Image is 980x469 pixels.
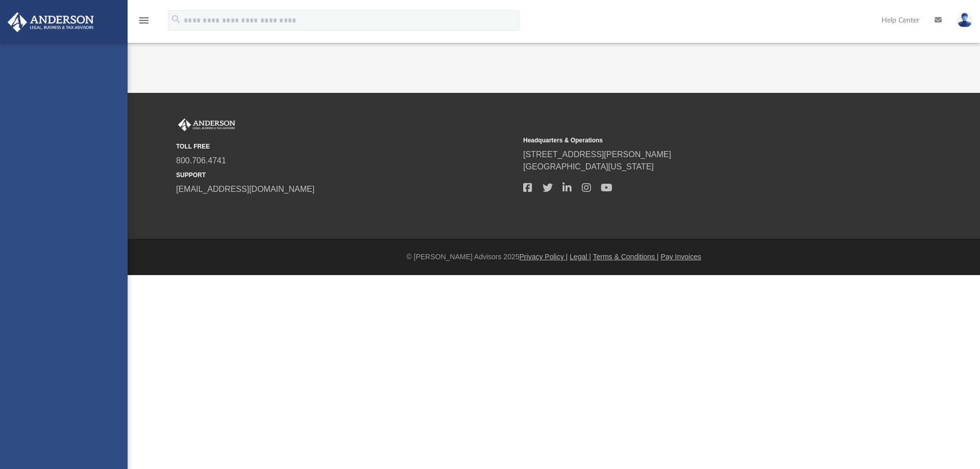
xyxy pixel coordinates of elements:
a: Terms & Conditions | [593,253,659,261]
a: Privacy Policy | [520,253,568,261]
a: Legal | [570,253,591,261]
img: User Pic [957,13,972,28]
a: [STREET_ADDRESS][PERSON_NAME] [523,150,671,159]
img: Anderson Advisors Platinum Portal [176,118,237,132]
div: © [PERSON_NAME] Advisors 2025 [128,252,980,262]
small: TOLL FREE [176,142,516,151]
a: [EMAIL_ADDRESS][DOMAIN_NAME] [176,185,314,193]
small: Headquarters & Operations [523,136,863,145]
a: Pay Invoices [660,253,701,261]
i: search [170,14,182,25]
i: menu [138,14,150,27]
small: SUPPORT [176,170,516,180]
a: menu [138,19,150,27]
a: [GEOGRAPHIC_DATA][US_STATE] [523,162,654,171]
img: Anderson Advisors Platinum Portal [5,12,97,32]
a: 800.706.4741 [176,156,226,165]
